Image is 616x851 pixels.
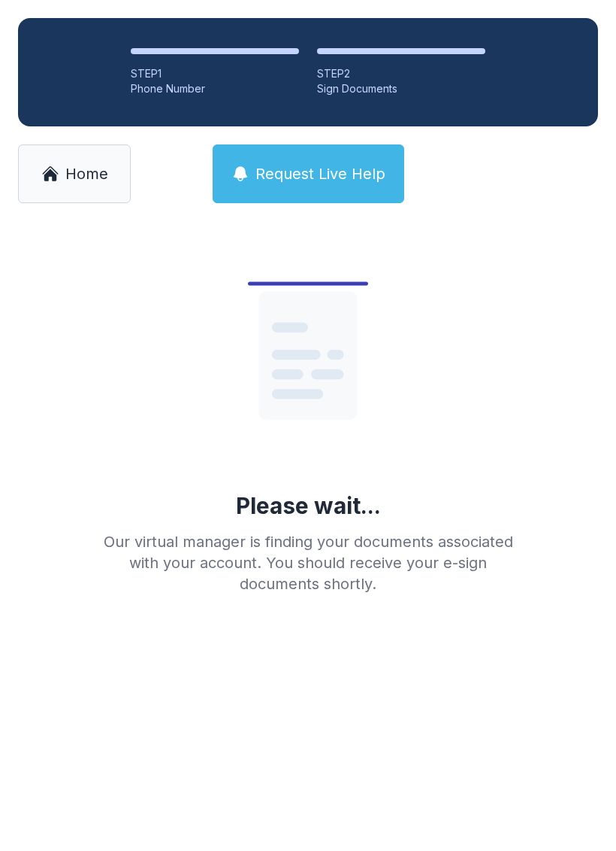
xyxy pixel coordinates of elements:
div: Phone Number [131,81,299,96]
span: Request Live Help [255,163,385,184]
span: Home [65,163,108,184]
div: STEP 1 [131,66,299,81]
div: Our virtual manager is finding your documents associated with your account. You should receive yo... [92,531,524,594]
div: STEP 2 [317,66,485,81]
div: Sign Documents [317,81,485,96]
div: Please wait... [236,492,381,519]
